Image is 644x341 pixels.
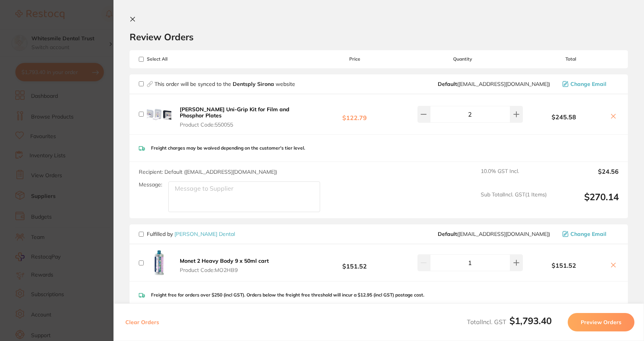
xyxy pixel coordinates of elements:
span: Total [523,56,619,62]
button: Preview Orders [568,313,634,331]
span: clientservices@dentsplysirona.com [438,81,550,87]
span: Product Code: 550055 [180,122,304,128]
span: sales@piksters.com [438,231,550,237]
span: Change Email [570,231,606,237]
span: Quantity [403,56,523,62]
b: Monet 2 Heavy Body 9 x 50ml cart [180,257,269,264]
p: Freight free for orders over $250 (incl GST). Orders below the freight free threshold will incur ... [151,292,424,298]
img: Mm85bXE1aw [147,250,171,275]
button: [PERSON_NAME] Uni-Grip Kit for Film and Phosphor Plates Product Code:550055 [177,106,307,128]
output: $24.56 [553,168,619,185]
span: Change Email [570,81,606,87]
b: $151.52 [523,262,605,269]
b: [PERSON_NAME] Uni-Grip Kit for Film and Phosphor Plates [180,106,289,119]
span: Sub Total Incl. GST ( 1 Items) [481,191,547,213]
img: M2JtcTVkMA [147,102,171,127]
button: Clear Orders [123,313,161,331]
b: $151.52 [307,256,402,270]
label: Message: [139,181,162,188]
a: [PERSON_NAME] Dental [174,231,235,237]
span: Price [307,56,402,62]
b: $245.58 [523,114,605,120]
b: $122.79 [307,107,402,121]
b: Default [438,81,457,87]
strong: Dentsply Sirona [233,81,276,87]
span: Select All [139,56,215,62]
span: Product Code: MO2HB9 [180,267,269,273]
span: Total Incl. GST [467,318,552,326]
button: Monet 2 Heavy Body 9 x 50ml cart Product Code:MO2HB9 [177,257,271,273]
output: $270.14 [553,191,619,213]
b: $1,793.40 [509,315,552,326]
span: Recipient: Default ( [EMAIL_ADDRESS][DOMAIN_NAME] ) [139,168,277,175]
b: Default [438,231,457,237]
span: 10.0 % GST Incl. [481,168,547,185]
button: Change Email [560,231,619,237]
button: Change Email [560,81,619,87]
p: This order will be synced to the website [154,81,295,87]
h2: Review Orders [130,31,628,43]
p: Freight charges may be waived depending on the customer's tier level. [151,145,305,151]
p: Fulfilled by [147,231,235,237]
